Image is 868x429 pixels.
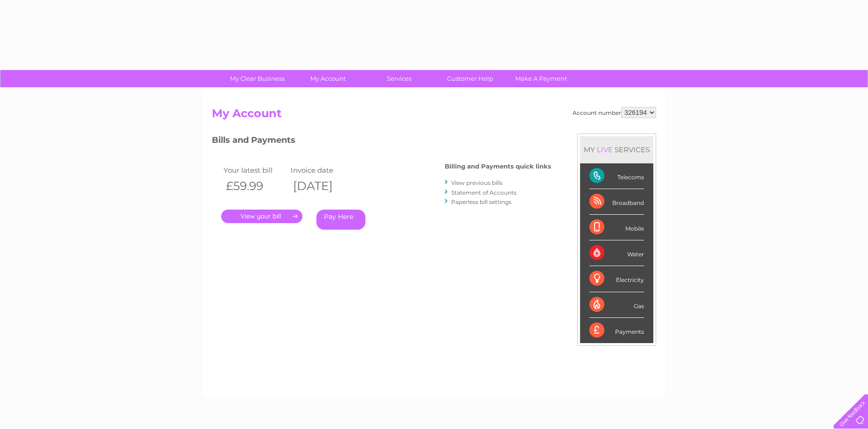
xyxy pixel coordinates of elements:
a: View previous bills [451,179,503,186]
td: Your latest bill [221,164,288,176]
a: My Account [290,70,367,87]
a: . [221,210,302,223]
h2: My Account [212,107,656,125]
div: Payments [589,318,644,343]
div: Water [589,240,644,266]
div: MY SERVICES [580,136,653,163]
h3: Bills and Payments [212,134,551,150]
a: Customer Help [432,70,509,87]
h4: Billing and Payments quick links [445,163,551,170]
div: LIVE [595,145,615,154]
a: Statement of Accounts [451,189,517,196]
div: Account number [573,107,656,118]
a: Make A Payment [503,70,580,87]
div: Electricity [589,266,644,292]
th: [DATE] [288,176,356,196]
div: Telecoms [589,163,644,189]
a: Paperless bill settings [451,198,511,205]
th: £59.99 [221,176,288,196]
div: Mobile [589,215,644,240]
td: Invoice date [288,164,356,176]
a: Services [361,70,438,87]
div: Broadband [589,189,644,215]
a: My Clear Business [219,70,296,87]
div: Gas [589,292,644,318]
a: Pay Here [316,210,365,230]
